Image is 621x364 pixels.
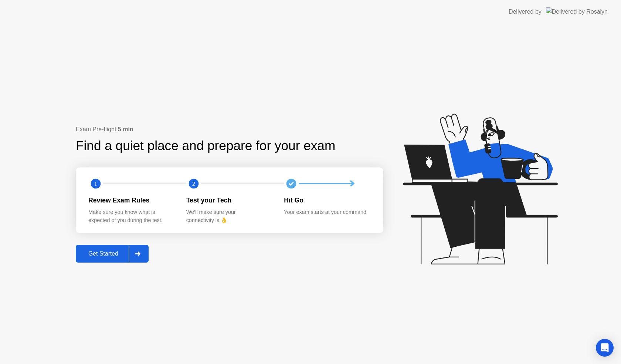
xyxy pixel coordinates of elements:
[76,125,383,134] div: Exam Pre-flight:
[284,208,370,216] div: Your exam starts at your command
[509,7,542,16] div: Delivered by
[94,180,97,187] text: 1
[596,339,614,357] div: Open Intercom Messenger
[284,195,370,205] div: Hit Go
[88,208,174,224] div: Make sure you know what is expected of you during the test.
[88,195,174,205] div: Review Exam Rules
[192,180,195,187] text: 2
[186,208,272,224] div: We’ll make sure your connectivity is 👌
[78,250,129,257] div: Get Started
[546,7,608,16] img: Delivered by Rosalyn
[118,126,133,132] b: 5 min
[186,195,272,205] div: Test your Tech
[76,136,336,156] div: Find a quiet place and prepare for your exam
[76,245,149,263] button: Get Started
